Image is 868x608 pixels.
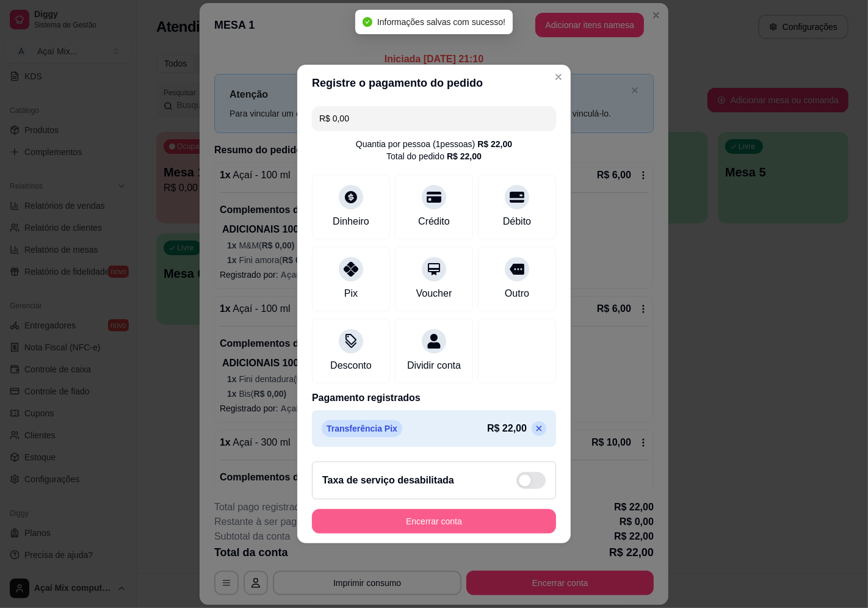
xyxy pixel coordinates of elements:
[363,17,372,27] span: check-circle
[505,286,529,301] div: Outro
[322,473,454,488] h2: Taxa de serviço desabilitada
[503,214,531,229] div: Débito
[312,509,556,534] button: Encerrar conta
[312,391,556,405] p: Pagamento registrados
[487,421,527,436] p: R$ 22,00
[356,138,512,150] div: Quantia por pessoa ( 1 pessoas)
[297,65,571,101] header: Registre o pagamento do pedido
[344,286,358,301] div: Pix
[333,214,369,229] div: Dinheiro
[407,358,461,373] div: Dividir conta
[330,358,372,373] div: Desconto
[549,67,568,87] button: Close
[322,420,402,437] p: Transferência Pix
[416,286,452,301] div: Voucher
[319,106,549,131] input: Ex.: hambúrguer de cordeiro
[386,150,482,162] div: Total do pedido
[377,17,505,27] span: Informações salvas com sucesso!
[447,150,482,162] div: R$ 22,00
[418,214,450,229] div: Crédito
[477,138,512,150] div: R$ 22,00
